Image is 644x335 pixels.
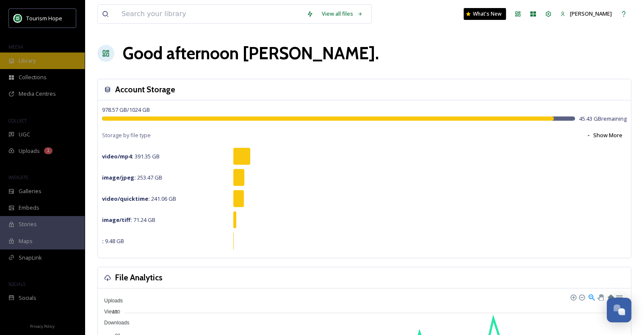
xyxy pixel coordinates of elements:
[115,83,175,96] h3: Account Storage
[102,195,176,202] span: 241.06 GB
[102,174,162,181] span: 253.47 GB
[570,294,576,300] div: Zoom In
[98,298,123,304] span: Uploads
[102,152,160,160] span: 391.35 GB
[579,115,627,123] span: 45.43 GB remaining
[8,44,23,50] span: MEDIA
[30,321,55,331] a: Privacy Policy
[102,174,136,181] strong: image/jpeg :
[607,298,631,322] button: Open Chat
[578,294,584,300] div: Zoom Out
[19,147,40,155] span: Uploads
[30,324,55,329] span: Privacy Policy
[8,117,27,124] span: COLLECT
[19,130,30,138] span: UGC
[98,309,118,315] span: Views
[556,6,616,22] a: [PERSON_NAME]
[44,147,53,154] div: 1
[19,294,36,302] span: Socials
[19,73,47,81] span: Collections
[123,41,379,66] h1: Good afternoon [PERSON_NAME] .
[615,293,622,300] div: Menu
[115,271,163,284] h3: File Analytics
[19,204,39,212] span: Embeds
[98,320,129,326] span: Downloads
[102,237,124,245] span: 9.48 GB
[19,90,56,98] span: Media Centres
[464,8,506,20] a: What's New
[8,281,25,287] span: SOCIALS
[102,216,132,224] strong: image/tiff :
[582,127,627,144] button: Show More
[26,14,62,22] span: Tourism Hope
[102,131,151,139] span: Storage by file type
[102,152,133,160] strong: video/mp4 :
[607,293,614,300] div: Reset Zoom
[102,106,150,114] span: 978.57 GB / 1024 GB
[570,10,612,17] span: [PERSON_NAME]
[19,220,37,228] span: Stories
[588,293,595,300] div: Selection Zoom
[318,6,367,22] a: View all files
[102,237,104,245] strong: :
[19,237,33,245] span: Maps
[19,57,36,65] span: Library
[19,254,42,262] span: SnapLink
[117,5,302,23] input: Search your library
[102,216,155,224] span: 71.24 GB
[14,14,22,22] img: logo.png
[102,195,150,202] strong: video/quicktime :
[112,309,120,314] tspan: 120
[8,174,28,180] span: WIDGETS
[597,294,603,299] div: Panning
[19,187,41,195] span: Galleries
